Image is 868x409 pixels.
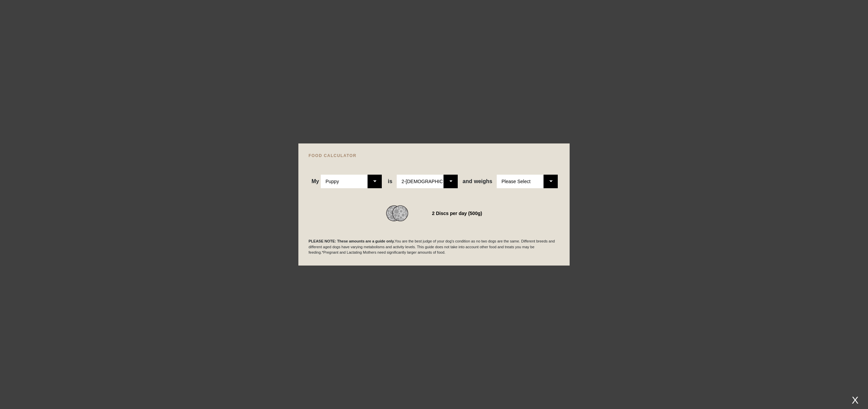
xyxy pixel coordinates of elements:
p: You are the best judge of your dog's condition as no two dogs are the same. Different breeds and ... [309,238,559,255]
span: and [462,178,474,184]
span: is [388,178,392,184]
span: My [312,178,319,184]
span: weighs [462,178,492,184]
b: PLEASE NOTE: These amounts are a guide only. [309,239,395,243]
div: X [849,394,861,406]
h4: FOOD CALCULATOR [309,154,559,158]
div: 2 Discs per day (500g) [432,209,482,218]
